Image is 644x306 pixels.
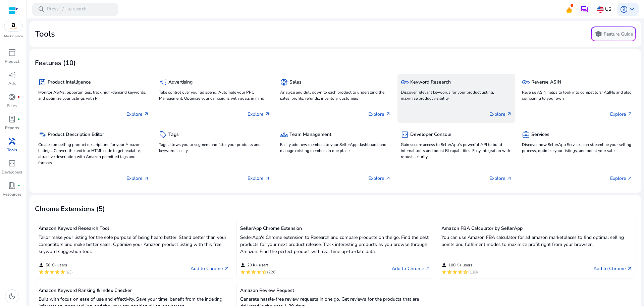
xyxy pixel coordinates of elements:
[441,269,447,275] mat-icon: star
[247,262,269,268] span: 20 K+ users
[280,89,391,101] p: Analyze and drill down to each product to understand the sales, profits, refunds, inventory, cust...
[7,147,17,153] p: Tools
[448,262,472,268] span: 100 K+ users
[240,269,246,275] mat-icon: star
[522,89,633,101] p: Reverse ASIN helps to look into competitors' ASINs and also comparing to your own
[8,115,16,123] span: lab_profile
[610,111,633,118] p: Explore
[627,266,632,271] span: arrow_outward
[38,89,149,101] p: Monitor ASINs, opportunities, track high-demand keywords, and optimize your listings with PI
[49,269,55,275] mat-icon: star
[401,78,409,86] span: key
[168,80,193,85] h5: Advertising
[452,269,458,275] mat-icon: star
[506,176,512,181] span: arrow_outward
[447,269,452,275] mat-icon: star
[55,269,60,275] mat-icon: star
[522,131,530,139] span: business_center
[597,6,604,13] img: us.svg
[441,226,632,232] h5: Amazon FBA Calculator by SellerApp
[531,80,561,85] h5: Reverse ASIN
[289,80,302,85] h5: Sales
[240,234,431,255] p: SellerApp's Chrome extension to Research and compare products on the go. Find the best products f...
[224,266,229,271] span: arrow_outward
[256,269,262,275] mat-icon: star
[262,269,267,275] mat-icon: star_half
[39,234,229,255] p: Tailor make your listing for the sole purpose of being heard better. Stand better than your compe...
[4,21,22,31] img: amazon.svg
[591,27,636,41] button: schoolFeature Guide
[60,6,66,13] span: /
[401,131,409,139] span: code_blocks
[610,175,633,182] p: Explore
[468,269,478,275] span: (118)
[410,132,451,138] h5: Developer Console
[5,125,19,131] p: Reports
[8,49,16,57] span: inventory_2
[604,31,633,38] p: Feature Guide
[144,176,149,181] span: arrow_outward
[8,292,16,300] span: dark_mode
[38,131,46,139] span: edit_note
[265,111,270,117] span: arrow_outward
[2,169,22,175] p: Developers
[144,111,149,117] span: arrow_outward
[39,226,229,232] h5: Amazon Keyword Research Tool
[441,234,632,248] p: You can use Amazon FBA calculator for all amazon marketplaces to find optimal selling points and ...
[605,3,611,15] p: US
[168,132,179,138] h5: Tags
[265,176,270,181] span: arrow_outward
[48,132,104,138] h5: Product Description Editor
[627,111,633,117] span: arrow_outward
[3,191,21,197] p: Resources
[267,269,277,275] span: (226)
[401,142,512,160] p: Gain secure access to SellerApp's powerful API to build internal tools and boost BI capabilities....
[522,142,633,154] p: Discover how SellerApp Services can streamline your selling process, optimize your listings, and ...
[531,132,549,138] h5: Services
[594,30,602,38] span: school
[620,5,628,13] span: account_circle
[8,71,16,79] span: campaign
[401,89,512,101] p: Discover relevant keywords for your product listing, maximize product visibility
[8,137,16,145] span: handyman
[593,265,632,273] a: Add to Chromearrow_outward
[65,269,73,275] span: (63)
[38,142,149,166] p: Create compelling product descriptions for your Amazon listings. Convert the text into HTML code ...
[5,58,19,64] p: Product
[48,80,91,85] h5: Product Intelligence
[280,78,288,86] span: donut_small
[38,5,46,13] span: search
[392,265,431,273] a: Add to Chromearrow_outward
[191,265,229,273] a: Add to Chromearrow_outward
[240,262,246,268] mat-icon: person
[7,103,17,109] p: Sales
[44,269,49,275] mat-icon: star
[126,175,149,182] p: Explore
[8,182,16,190] span: book_4
[60,269,65,275] mat-icon: star_half
[627,176,633,181] span: arrow_outward
[35,205,105,213] h3: Chrome Extensions (5)
[240,226,431,232] h5: SellerApp Chrome Extension
[17,118,20,120] span: fiber_manual_record
[4,34,23,39] p: Marketplace
[368,111,391,118] p: Explore
[289,132,331,138] h5: Team Management
[441,262,447,268] mat-icon: person
[628,5,636,13] span: keyboard_arrow_down
[159,89,270,101] p: Take control over your ad spend, Automate your PPC Management, Optimize your campaigns with goals...
[35,29,55,39] h2: Tools
[17,184,20,187] span: fiber_manual_record
[280,142,391,154] p: Easily add new members to your SellerApp dashboard, and manage existing members in one place
[38,78,46,86] span: package
[425,266,431,271] span: arrow_outward
[8,93,16,101] span: donut_small
[458,269,463,275] mat-icon: star
[489,111,512,118] p: Explore
[39,288,229,294] h5: Amazon Keyword Ranking & Index Checker
[8,159,16,167] span: code_blocks
[126,111,149,118] p: Explore
[46,262,67,268] span: 50 K+ users
[463,269,468,275] mat-icon: star_half
[39,269,44,275] mat-icon: star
